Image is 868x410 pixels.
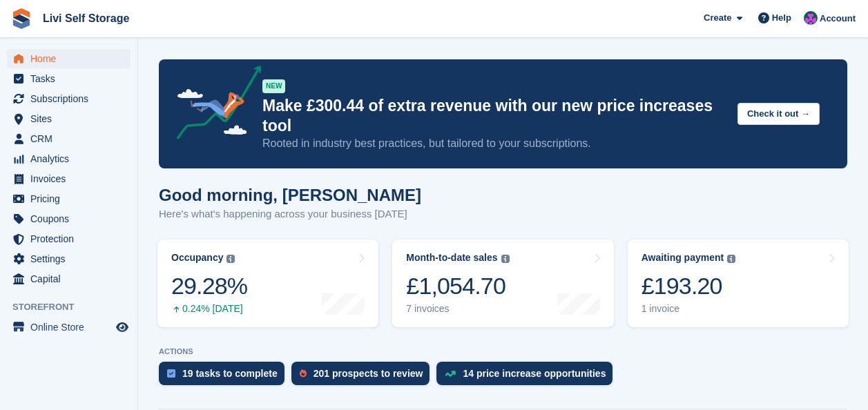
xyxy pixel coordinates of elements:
span: Pricing [30,189,113,208]
div: Occupancy [171,252,223,264]
h1: Good morning, [PERSON_NAME] [159,186,421,204]
div: 1 invoice [642,303,736,315]
img: prospect-51fa495bee0391a8d652442698ab0144808aea92771e9ea1ae160a38d050c398.svg [300,369,307,378]
span: Help [772,11,791,25]
a: Livi Self Storage [37,7,135,30]
span: Online Store [30,318,113,337]
div: £1,054.70 [406,272,509,300]
a: menu [7,149,131,168]
div: Awaiting payment [642,252,724,264]
a: menu [7,129,131,148]
img: stora-icon-8386f47178a22dfd0bd8f6a31ec36ba5ce8667c1dd55bd0f319d3a0aa187defe.svg [11,8,32,29]
span: Capital [30,269,113,289]
span: CRM [30,129,113,148]
span: Home [30,49,113,68]
a: menu [7,318,131,337]
img: icon-info-grey-7440780725fd019a000dd9b08b2336e03edf1995a4989e88bcd33f0948082b44.svg [727,255,735,263]
a: menu [7,49,131,68]
div: 201 prospects to review [314,368,423,379]
a: menu [7,189,131,208]
div: 7 invoices [406,303,509,315]
a: menu [7,69,131,88]
span: Subscriptions [30,89,113,108]
span: Tasks [30,69,113,88]
a: Occupancy 29.28% 0.24% [DATE] [157,240,378,327]
a: menu [7,209,131,228]
div: 14 price increase opportunities [463,368,606,379]
span: Create [704,11,731,25]
a: menu [7,249,131,269]
img: icon-info-grey-7440780725fd019a000dd9b08b2336e03edf1995a4989e88bcd33f0948082b44.svg [501,255,510,263]
span: Storefront [12,300,137,314]
a: 14 price increase opportunities [436,362,619,392]
div: £193.20 [642,272,736,300]
a: Awaiting payment £193.20 1 invoice [628,240,849,327]
a: 19 tasks to complete [159,362,291,392]
img: task-75834270c22a3079a89374b754ae025e5fb1db73e45f91037f5363f120a921f8.svg [167,369,175,378]
div: Month-to-date sales [406,252,497,264]
a: Month-to-date sales £1,054.70 7 invoices [392,240,613,327]
span: Account [820,12,856,26]
a: menu [7,269,131,289]
div: 29.28% [171,272,247,300]
img: price_increase_opportunities-93ffe204e8149a01c8c9dc8f82e8f89637d9d84a8eef4429ea346261dce0b2c0.svg [445,371,456,377]
a: Preview store [114,319,131,335]
a: menu [7,89,131,108]
img: icon-info-grey-7440780725fd019a000dd9b08b2336e03edf1995a4989e88bcd33f0948082b44.svg [226,255,235,263]
button: Check it out → [737,103,820,126]
span: Coupons [30,209,113,228]
img: Graham Cameron [804,11,818,25]
img: price-adjustments-announcement-icon-8257ccfd72463d97f412b2fc003d46551f7dbcb40ab6d574587a9cd5c0d94... [165,66,262,144]
p: Here's what's happening across your business [DATE] [159,206,421,222]
a: menu [7,169,131,188]
span: Sites [30,109,113,128]
div: 19 tasks to complete [182,368,278,379]
p: Make £300.44 of extra revenue with our new price increases tool [262,96,726,136]
p: ACTIONS [159,347,847,356]
span: Analytics [30,149,113,168]
p: Rooted in industry best practices, but tailored to your subscriptions. [262,136,726,151]
span: Settings [30,249,113,269]
div: NEW [262,79,285,93]
span: Invoices [30,169,113,188]
a: menu [7,109,131,128]
div: 0.24% [DATE] [171,303,247,315]
span: Protection [30,229,113,248]
a: 201 prospects to review [291,362,437,392]
a: menu [7,229,131,248]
